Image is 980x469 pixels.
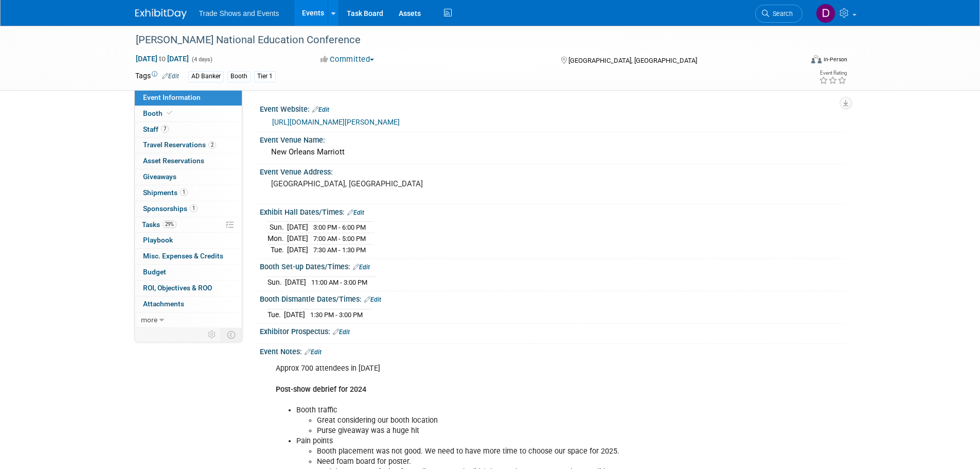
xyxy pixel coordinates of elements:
[268,233,287,245] td: Mon.
[287,244,308,255] td: [DATE]
[135,54,189,63] span: [DATE] [DATE]
[143,236,173,244] span: Playbook
[135,122,242,137] a: Staff7
[221,328,242,341] td: Toggle Event Tabs
[143,125,169,133] span: Staff
[143,157,204,165] span: Asset Reservations
[135,265,242,280] a: Budget
[135,9,187,19] img: ExhibitDay
[135,233,242,248] a: Playbook
[819,71,847,76] div: Event Rating
[755,5,803,23] a: Search
[190,204,198,212] span: 1
[143,188,188,197] span: Shipments
[143,141,216,149] span: Travel Reservations
[135,297,242,312] a: Attachments
[260,324,845,337] div: Exhibitor Prospectus:
[163,220,176,228] span: 29%
[143,109,174,117] span: Booth
[208,141,216,149] span: 2
[135,217,242,233] a: Tasks29%
[268,276,285,287] td: Sun.
[143,204,198,213] span: Sponsorships
[317,54,378,65] button: Committed
[188,71,224,82] div: AD Banker
[568,57,697,64] span: [GEOGRAPHIC_DATA], [GEOGRAPHIC_DATA]
[135,185,242,201] a: Shipments1
[312,106,329,113] a: Edit
[141,316,157,324] span: more
[143,300,184,308] span: Attachments
[162,73,179,80] a: Edit
[284,309,305,320] td: [DATE]
[313,223,366,231] span: 3:00 PM - 6:00 PM
[816,4,835,23] img: Deb Leadbetter
[167,110,172,116] i: Booth reservation complete
[305,349,322,356] a: Edit
[268,144,838,160] div: New Orleans Marriott
[317,426,726,436] li: Purse giveaway was a huge hit
[742,54,848,69] div: Event Format
[135,201,242,217] a: Sponsorships1
[811,55,822,63] img: Format-Inperson.png
[135,106,242,121] a: Booth
[203,328,221,341] td: Personalize Event Tab Strip
[260,344,845,357] div: Event Notes:
[143,93,201,101] span: Event Information
[310,311,363,319] span: 1:30 PM - 3:00 PM
[347,209,364,216] a: Edit
[823,56,847,63] div: In-Person
[333,328,350,336] a: Edit
[199,9,279,18] span: Trade Shows and Events
[135,90,242,106] a: Event Information
[135,249,242,264] a: Misc. Expenses & Credits
[317,415,726,426] li: Great considering our booth location
[254,71,276,82] div: Tier 1
[313,235,366,242] span: 7:00 AM - 5:00 PM
[135,153,242,169] a: Asset Reservations
[268,222,287,233] td: Sun.
[191,56,212,63] span: (4 days)
[296,405,726,436] li: Booth traffic
[143,284,212,292] span: ROI, Objectives & ROO
[135,71,179,82] td: Tags
[142,220,176,229] span: Tasks
[180,188,188,196] span: 1
[260,291,845,305] div: Booth Dismantle Dates/Times:
[287,222,308,233] td: [DATE]
[769,10,793,18] span: Search
[285,276,306,287] td: [DATE]
[353,264,370,271] a: Edit
[364,296,381,303] a: Edit
[260,204,845,218] div: Exhibit Hall Dates/Times:
[272,118,400,126] a: [URL][DOMAIN_NAME][PERSON_NAME]
[143,252,223,260] span: Misc. Expenses & Credits
[143,172,176,181] span: Giveaways
[276,385,366,394] b: Post-show debrief for 2024
[268,309,284,320] td: Tue.
[260,259,845,272] div: Booth Set-up Dates/Times:
[260,164,845,177] div: Event Venue Address:
[260,101,845,115] div: Event Website:
[135,281,242,296] a: ROI, Objectives & ROO
[317,457,726,467] li: Need foam board for poster.
[260,132,845,145] div: Event Venue Name:
[268,244,287,255] td: Tue.
[317,446,726,457] li: Booth placement was not good. We need to have more time to choose our space for 2025.
[313,246,366,254] span: 7:30 AM - 1:30 PM
[135,137,242,153] a: Travel Reservations2
[135,169,242,185] a: Giveaways
[271,179,492,188] pre: [GEOGRAPHIC_DATA], [GEOGRAPHIC_DATA]
[287,233,308,245] td: [DATE]
[227,71,251,82] div: Booth
[135,312,242,328] a: more
[157,55,167,63] span: to
[161,125,169,133] span: 7
[143,268,166,276] span: Budget
[132,31,787,49] div: [PERSON_NAME] National Education Conference
[311,279,367,286] span: 11:00 AM - 3:00 PM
